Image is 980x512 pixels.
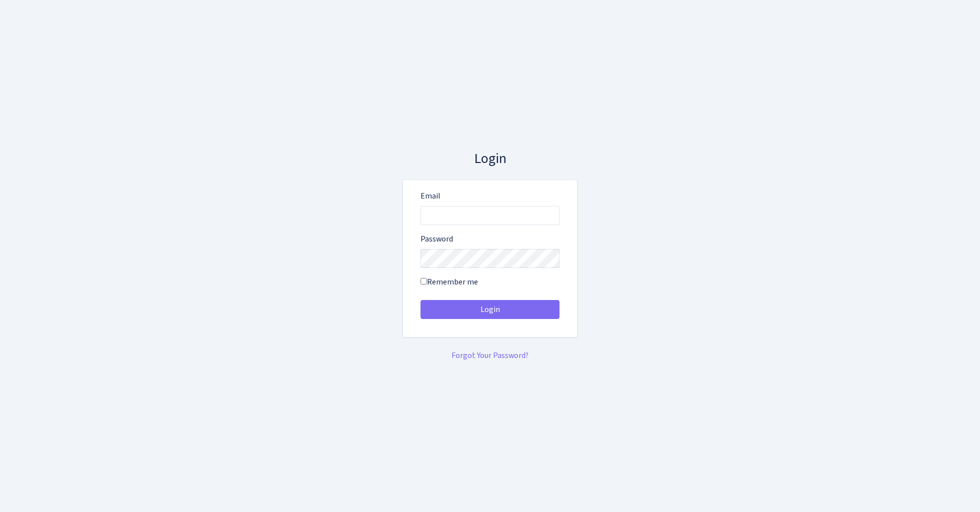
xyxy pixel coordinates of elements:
label: Remember me [420,276,478,288]
input: Remember me [420,278,427,284]
label: Password [420,233,453,245]
a: Forgot Your Password? [451,350,528,361]
label: Email [420,190,440,202]
button: Login [420,300,559,319]
h3: Login [402,150,577,167]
